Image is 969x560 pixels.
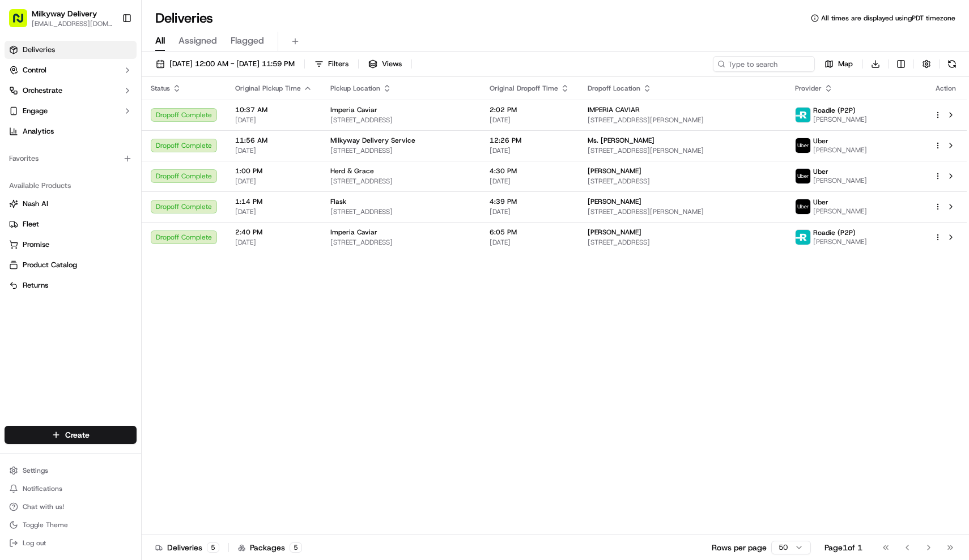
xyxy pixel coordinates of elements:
span: Pickup Location [330,84,380,93]
span: 10:37 AM [235,105,312,114]
span: Nash AI [23,199,48,209]
div: Favorites [5,149,137,168]
div: Page 1 of 1 [824,542,862,553]
span: Settings [23,466,48,475]
button: Chat with us! [5,499,137,515]
span: Roadie (P2P) [813,106,856,115]
span: Flagged [231,34,264,48]
span: [PERSON_NAME] [813,115,867,124]
span: Filters [328,59,348,69]
span: [STREET_ADDRESS] [588,238,777,247]
span: Original Dropoff Time [490,84,558,93]
span: 4:39 PM [490,197,569,206]
span: Imperia Caviar [330,228,377,237]
span: [PERSON_NAME] [813,146,867,155]
span: 6:05 PM [490,228,569,237]
span: Milkyway Delivery Service [330,136,415,145]
a: Returns [9,280,132,290]
span: [DATE] [490,207,569,216]
span: Herd & Grace [330,166,374,176]
span: [PERSON_NAME] [813,176,867,185]
span: [DATE] [490,116,569,125]
span: [DATE] [235,238,312,247]
div: 5 [290,542,302,553]
span: [DATE] [235,177,312,186]
span: [PERSON_NAME] [588,228,641,237]
span: All [155,34,165,48]
span: Fleet [23,219,39,229]
button: Nash AI [5,195,137,213]
span: Roadie (P2P) [813,228,856,237]
a: Analytics [5,122,137,140]
img: uber-new-logo.jpeg [796,169,810,183]
span: [DATE] [235,146,312,155]
span: Log out [23,538,46,548]
span: Toggle Theme [23,520,68,529]
button: Log out [5,535,137,551]
span: Promise [23,240,49,250]
span: Analytics [23,126,54,136]
button: Control [5,61,137,79]
button: Milkyway Delivery[EMAIL_ADDRESS][DOMAIN_NAME] [5,5,117,32]
span: Deliveries [23,45,55,55]
span: Uber [813,136,828,146]
span: [STREET_ADDRESS] [330,146,471,155]
img: roadie-logo-v2.jpg [796,230,810,245]
button: Milkyway Delivery [32,8,97,19]
span: [PERSON_NAME] [813,207,867,216]
span: Views [382,59,402,69]
button: Promise [5,236,137,254]
img: uber-new-logo.jpeg [796,138,810,153]
span: [DATE] [235,207,312,216]
span: [DATE] [490,238,569,247]
div: Deliveries [155,542,219,553]
span: [PERSON_NAME] [813,237,867,246]
button: Settings [5,463,137,478]
span: 4:30 PM [490,166,569,176]
span: Flask [330,197,346,206]
span: [STREET_ADDRESS][PERSON_NAME] [588,116,777,125]
a: Fleet [9,219,132,229]
button: [EMAIL_ADDRESS][DOMAIN_NAME] [32,19,113,28]
span: [PERSON_NAME] [588,197,641,206]
span: 11:56 AM [235,136,312,145]
input: Type to search [713,56,815,72]
a: Nash AI [9,199,132,209]
button: Product Catalog [5,256,137,274]
span: [STREET_ADDRESS] [330,177,471,186]
h1: Deliveries [155,9,213,27]
span: Notifications [23,484,62,493]
button: Returns [5,276,137,294]
span: [PERSON_NAME] [588,166,641,176]
span: Product Catalog [23,260,77,270]
button: Orchestrate [5,82,137,100]
button: Views [363,56,407,72]
p: Rows per page [712,542,767,553]
span: [DATE] 12:00 AM - [DATE] 11:59 PM [169,59,295,69]
span: Chat with us! [23,502,64,511]
span: 1:00 PM [235,166,312,176]
div: Available Products [5,177,137,195]
button: Toggle Theme [5,517,137,533]
span: [STREET_ADDRESS] [330,238,471,247]
div: 5 [207,542,219,553]
button: Create [5,426,137,444]
span: [STREET_ADDRESS][PERSON_NAME] [588,146,777,155]
span: [STREET_ADDRESS] [330,116,471,125]
span: Assigned [178,34,217,48]
button: [DATE] 12:00 AM - [DATE] 11:59 PM [151,56,300,72]
span: 1:14 PM [235,197,312,206]
button: Notifications [5,481,137,497]
span: 2:40 PM [235,228,312,237]
a: Product Catalog [9,260,132,270]
button: Refresh [944,56,960,72]
span: Ms. [PERSON_NAME] [588,136,654,145]
button: Map [819,56,858,72]
span: Engage [23,106,48,116]
span: [DATE] [490,177,569,186]
span: Provider [795,84,822,93]
div: Packages [238,542,302,553]
button: Fleet [5,215,137,233]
